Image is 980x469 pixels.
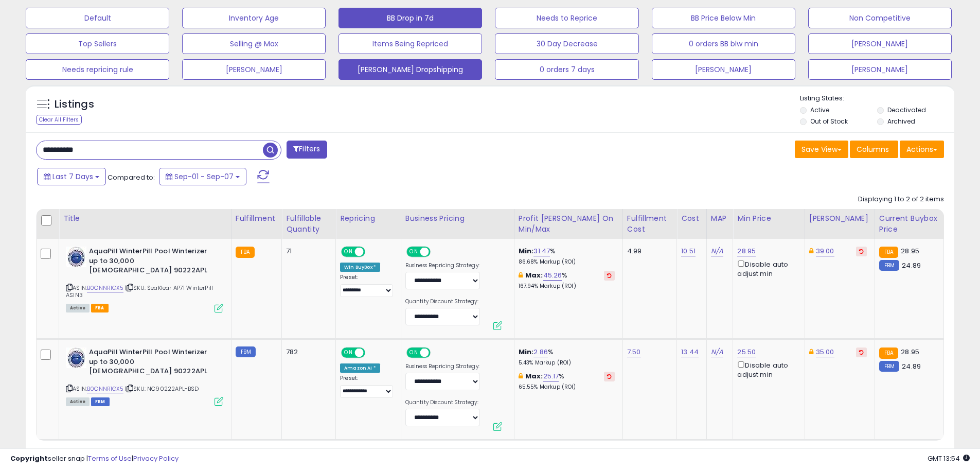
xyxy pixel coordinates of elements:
label: Quantity Discount Strategy: [405,399,480,406]
b: AquaPill WinterPill Pool Winterizer up to 30,000 [DEMOGRAPHIC_DATA] 90222APL [89,348,214,379]
small: FBA [236,247,255,258]
button: 30 Day Decrease [495,33,638,54]
a: N/A [711,347,723,357]
b: Min: [519,246,534,256]
label: Business Repricing Strategy: [405,363,480,370]
div: Profit [PERSON_NAME] on Min/Max [519,213,618,235]
a: 2.86 [533,347,548,357]
img: 51tJL3T0xGL._SL40_.jpg [66,348,86,368]
button: Save View [795,141,848,158]
span: ON [407,248,420,256]
span: FBM [91,397,110,406]
button: Sep-01 - Sep-07 [159,168,246,185]
div: Preset: [340,274,393,297]
a: 10.51 [681,246,696,256]
button: BB Drop in 7d [338,8,482,28]
span: ON [407,349,420,357]
span: ON [342,349,355,357]
span: 24.89 [902,361,921,371]
label: Archived [887,117,915,126]
button: Filters [287,141,327,159]
button: 0 orders 7 days [495,59,638,80]
span: All listings currently available for purchase on Amazon [66,397,90,406]
a: 39.00 [816,246,834,256]
p: 65.55% Markup (ROI) [519,384,615,391]
div: Disable auto adjust min [737,359,796,379]
span: OFF [429,248,446,256]
div: 782 [286,348,328,357]
button: [PERSON_NAME] [182,59,326,80]
span: Compared to: [108,172,155,182]
a: B0CNNR1GX5 [87,284,123,292]
a: 25.50 [737,347,756,357]
div: MAP [711,213,728,224]
span: 24.89 [902,260,921,270]
div: Current Buybox Price [879,213,939,235]
span: 28.95 [901,246,919,256]
button: Selling @ Max [182,33,326,54]
a: B0CNNR1GX5 [87,385,123,393]
p: 5.43% Markup (ROI) [519,359,615,367]
a: 45.26 [543,270,562,281]
button: Default [26,8,169,28]
div: % [519,247,615,266]
span: Last 7 Days [52,171,93,182]
div: Fulfillment Cost [627,213,672,235]
span: OFF [429,349,446,357]
b: Max: [525,371,543,381]
div: Repricing [340,213,397,224]
div: [PERSON_NAME] [809,213,870,224]
div: Fulfillable Quantity [286,213,331,235]
div: Business Pricing [405,213,510,224]
p: Listing States: [800,94,954,103]
small: FBM [879,260,899,271]
button: BB Price Below Min [652,8,795,28]
a: 13.44 [681,347,699,357]
button: Needs to Reprice [495,8,638,28]
a: 7.50 [627,347,641,357]
div: Min Price [737,213,800,224]
div: 71 [286,247,328,256]
small: FBA [879,247,898,258]
a: 28.95 [737,246,756,256]
div: Clear All Filters [36,115,82,125]
div: Title [63,213,227,224]
button: 0 orders BB blw min [652,33,795,54]
button: Items Being Repriced [338,33,482,54]
span: OFF [364,248,380,256]
div: Displaying 1 to 2 of 2 items [858,195,944,204]
div: Fulfillment [236,213,277,224]
a: Privacy Policy [133,454,179,463]
div: Amazon AI * [340,363,380,373]
p: 167.94% Markup (ROI) [519,283,615,290]
button: Non Competitive [808,8,952,28]
label: Quantity Discount Strategy: [405,298,480,305]
div: % [519,372,615,391]
b: AquaPill WinterPill Pool Winterizer up to 30,000 [DEMOGRAPHIC_DATA] 90222APL [89,247,214,278]
b: Min: [519,347,534,357]
a: Terms of Use [88,454,132,463]
span: All listings currently available for purchase on Amazon [66,304,90,312]
span: | SKU: NC90222APL-BSD [125,385,199,393]
span: 2025-09-15 13:54 GMT [928,454,970,463]
span: Sep-01 - Sep-07 [174,171,234,182]
button: [PERSON_NAME] [808,59,952,80]
label: Deactivated [887,106,926,114]
span: FBA [91,304,109,312]
label: Business Repricing Strategy: [405,262,480,269]
p: 86.68% Markup (ROI) [519,258,615,266]
span: 28.95 [901,347,919,357]
div: % [519,348,615,367]
a: 31.47 [533,246,550,256]
th: The percentage added to the cost of goods (COGS) that forms the calculator for Min & Max prices. [514,209,622,239]
div: Cost [681,213,702,224]
button: Last 7 Days [37,168,106,185]
button: Actions [900,141,944,158]
span: Columns [857,144,889,154]
small: FBM [236,346,256,357]
button: Inventory Age [182,8,326,28]
button: Needs repricing rule [26,59,169,80]
div: Preset: [340,375,393,398]
button: [PERSON_NAME] [652,59,795,80]
div: seller snap | | [10,454,179,464]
